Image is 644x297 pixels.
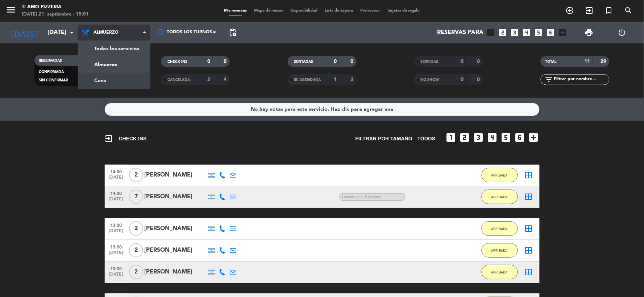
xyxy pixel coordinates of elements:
i: add_circle_outline [566,6,574,15]
span: [DATE] [107,229,125,237]
strong: 0 [224,59,228,64]
span: RE AGENDADA [294,78,321,82]
span: 2 [129,243,143,258]
span: ARRIBADA [491,173,508,177]
i: border_all [524,171,533,179]
i: power_settings_new [618,28,626,37]
i: looks_4 [522,28,532,37]
span: SENTADAS [294,60,313,64]
span: [DATE] [107,272,125,280]
span: 13:00 [107,221,125,229]
i: looks_3 [510,28,520,37]
span: TODOS [417,135,436,143]
div: [PERSON_NAME] [145,224,206,233]
i: exit_to_app [585,6,594,15]
i: arrow_drop_down [67,28,76,37]
div: [PERSON_NAME] [145,170,206,180]
span: NO SHOW [421,78,439,82]
i: border_all [524,246,533,255]
strong: 2 [350,77,355,82]
strong: 0 [334,59,337,64]
i: looks_one [445,132,457,143]
a: Todos los servicios [78,41,150,57]
span: 2 [129,168,143,182]
span: SERVIDAS [421,60,439,64]
i: looks_5 [500,132,512,143]
i: turned_in_not [605,6,614,15]
span: [DATE] [107,175,125,183]
i: looks_two [459,132,471,143]
i: looks_6 [514,132,526,143]
a: Cena [78,73,150,89]
div: [PERSON_NAME] [145,267,206,277]
span: Lista de Espera [321,9,357,13]
div: [DATE] 21. septiembre - 15:01 [22,11,89,18]
strong: 4 [224,77,228,82]
i: looks_5 [534,28,544,37]
input: Filtrar por nombre... [553,76,609,84]
span: print [585,28,593,37]
span: Reservas para [437,29,484,36]
button: ARRIBADA [482,168,518,182]
span: | vamos a ser 8 en total! [340,193,405,201]
i: add_box [558,28,568,37]
span: ARRIBADA [491,270,508,274]
span: 13:00 [107,264,125,272]
div: LOG OUT [606,22,639,43]
button: ARRIBADA [482,221,518,236]
span: SIN CONFIRMAR [39,79,68,82]
button: ARRIBADA [482,243,518,258]
span: CONFIRMADA [39,70,64,74]
i: looks_two [498,28,508,37]
span: 14:00 [107,189,125,197]
i: border_all [524,224,533,233]
a: Almuerzo [78,57,150,73]
i: looks_one [486,28,496,37]
span: pending_actions [228,28,237,37]
span: 2 [129,221,143,236]
strong: 11 [585,59,590,64]
i: looks_6 [546,28,556,37]
span: 14:00 [107,167,125,175]
span: ARRIBADA [491,195,508,199]
span: 2 [129,265,143,279]
strong: 0 [477,77,481,82]
strong: 2 [207,77,210,82]
button: menu [5,4,16,18]
strong: 1 [334,77,337,82]
span: Almuerzo [94,30,119,35]
span: Tarjetas de regalo [383,9,424,13]
span: RESERVADAS [39,59,62,63]
span: CANCELADA [167,78,190,82]
button: ARRIBADA [482,265,518,279]
i: filter_list [544,75,553,84]
strong: 0 [350,59,355,64]
span: Filtrar por tamaño [356,135,412,143]
div: TI AMO PIZZERIA [22,4,89,11]
span: 13:00 [107,242,125,251]
i: menu [5,4,16,15]
span: CHECK INS [167,60,187,64]
i: looks_3 [473,132,485,143]
span: ARRIBADA [491,249,508,253]
span: [DATE] [107,250,125,259]
i: search [624,6,633,15]
span: Disponibilidad [287,9,321,13]
button: ARRIBADA [482,190,518,204]
span: Mapa de mesas [250,9,287,13]
span: CHECK INS [105,134,147,143]
i: border_all [524,268,533,276]
strong: 0 [207,59,210,64]
i: [DATE] [5,25,44,41]
i: exit_to_app [105,134,113,143]
i: border_all [524,192,533,201]
span: Mis reservas [220,9,250,13]
strong: 0 [461,77,464,82]
span: ARRIBADA [491,227,508,231]
div: [PERSON_NAME] [145,192,206,201]
span: Pre-acceso [357,9,383,13]
strong: 29 [601,59,608,64]
span: TOTAL [545,60,556,64]
i: looks_4 [487,132,498,143]
strong: 0 [461,59,464,64]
